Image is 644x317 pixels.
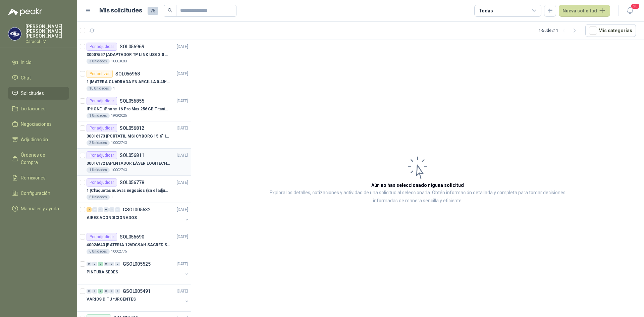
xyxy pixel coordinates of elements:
p: SOL056778 [120,180,144,185]
a: Órdenes de Compra [8,149,69,169]
div: 0 [92,289,97,294]
p: [DATE] [177,125,188,131]
p: AIRES ACONDICIONADOS [87,215,137,221]
p: 1 | MATERA CUADRADA EN ARCILLA 0.45*0.45*0.40 [87,79,170,85]
p: PINTURA SEDES [87,269,118,275]
p: [DATE] [177,179,188,186]
div: 0 [87,262,92,266]
p: 30007557 | ADAPTADOR TP LINK USB 3.0 A RJ45 1GB WINDOWS [87,52,170,58]
p: 19092025 [111,113,127,118]
p: 10003083 [111,59,127,64]
span: Negociaciones [21,120,52,128]
button: Mís categorías [585,24,636,37]
p: SOL056811 [120,153,144,158]
a: Negociaciones [8,118,69,130]
span: search [168,8,172,13]
div: 0 [109,262,114,266]
a: Por adjudicarSOL056812[DATE] 30016173 |PORTÁTIL MSI CYBORG 15.6" INTEL I7 RAM 32GB - 1 TB / Nvidi... [77,121,191,149]
p: Caracol TV [25,40,69,44]
span: Remisiones [21,174,46,181]
div: 10 Unidades [87,86,112,91]
p: SOL056690 [120,234,144,239]
div: Por adjudicar [87,43,117,51]
div: 2 [98,262,103,266]
img: Company Logo [8,28,21,40]
div: 1 - 50 de 211 [539,25,580,36]
h1: Mis solicitudes [99,6,142,15]
div: 1 Unidades [87,113,110,118]
p: [DATE] [177,261,188,267]
div: Por adjudicar [87,233,117,241]
span: 20 [631,3,640,9]
span: 75 [148,7,158,15]
p: SOL056812 [120,126,144,130]
span: Licitaciones [21,105,46,112]
a: Adjudicación [8,133,69,146]
div: 0 [115,262,120,266]
p: [DATE] [177,98,188,104]
span: Adjudicación [21,136,48,143]
p: 40024643 | BATERIA 12VDC9AH SACRED SUN BTSSP12-9HR [87,242,170,248]
a: Por adjudicarSOL056855[DATE] IPHONE |iPhone 16 Pro Max 256 GB Titanio Natural1 Unidades19092025 [77,94,191,121]
a: Por cotizarSOL056968[DATE] 1 |MATERA CUADRADA EN ARCILLA 0.45*0.45*0.4010 Unidades1 [77,67,191,94]
div: 0 [104,289,109,294]
a: Remisiones [8,171,69,184]
p: GSOL005525 [123,262,151,266]
button: Nueva solicitud [559,5,610,17]
p: SOL056855 [120,99,144,103]
span: Configuración [21,190,50,197]
p: VARIOS DITU *URGENTES [87,296,136,303]
div: 3 Unidades [87,59,110,64]
p: 30016172 | APUNTADOR LÁSER LOGITECH R400 [87,160,170,167]
a: Licitaciones [8,102,69,115]
div: Por cotizar [87,70,113,78]
p: 1 [113,86,115,91]
a: 2 0 0 0 0 0 GSOL005532[DATE] AIRES ACONDICIONADOS [87,206,190,227]
div: 2 [87,207,92,212]
div: 0 [92,207,97,212]
div: 0 [98,207,103,212]
div: Por adjudicar [87,124,117,132]
div: 2 [98,289,103,294]
h3: Aún no has seleccionado niguna solicitud [371,181,464,189]
img: Logo peakr [8,8,42,16]
span: Manuales y ayuda [21,205,59,212]
p: 1 | Chaquetas nuevas negocios (En el adjunto mas informacion) [87,188,170,194]
p: [DATE] [177,44,188,50]
p: 10002743 [111,140,127,146]
div: 0 [104,262,109,266]
a: Por adjudicarSOL056778[DATE] 1 |Chaquetas nuevas negocios (En el adjunto mas informacion)6 Unidades1 [77,176,191,203]
p: [PERSON_NAME] [PERSON_NAME] [PERSON_NAME] [25,24,69,38]
div: 0 [109,207,114,212]
p: [DATE] [177,288,188,295]
a: Por adjudicarSOL056690[DATE] 40024643 |BATERIA 12VDC9AH SACRED SUN BTSSP12-9HR6 Unidades10002775 [77,230,191,257]
button: 20 [624,5,636,17]
p: [DATE] [177,207,188,213]
a: Manuales y ayuda [8,202,69,215]
p: [DATE] [177,234,188,240]
div: 0 [87,289,92,294]
a: Por adjudicarSOL056969[DATE] 30007557 |ADAPTADOR TP LINK USB 3.0 A RJ45 1GB WINDOWS3 Unidades1000... [77,40,191,67]
p: 1 [111,195,113,200]
a: Inicio [8,56,69,69]
a: Por adjudicarSOL056811[DATE] 30016172 |APUNTADOR LÁSER LOGITECH R4001 Unidades10002743 [77,149,191,176]
span: Chat [21,74,31,82]
a: 0 0 2 0 0 0 GSOL005491[DATE] VARIOS DITU *URGENTES [87,287,190,309]
p: 10002743 [111,167,127,173]
span: Inicio [21,59,32,66]
div: 0 [115,207,120,212]
div: 1 Unidades [87,167,110,173]
p: IPHONE | iPhone 16 Pro Max 256 GB Titanio Natural [87,106,170,112]
span: Órdenes de Compra [21,151,63,166]
span: Solicitudes [21,90,44,97]
p: [DATE] [177,152,188,159]
p: Explora los detalles, cotizaciones y actividad de una solicitud al seleccionarla. Obtén informaci... [258,189,577,205]
div: 6 Unidades [87,195,110,200]
div: 0 [92,262,97,266]
p: SOL056969 [120,44,144,49]
div: 2 Unidades [87,140,110,146]
p: [DATE] [177,71,188,77]
a: Chat [8,71,69,84]
p: GSOL005532 [123,207,151,212]
div: 0 [109,289,114,294]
